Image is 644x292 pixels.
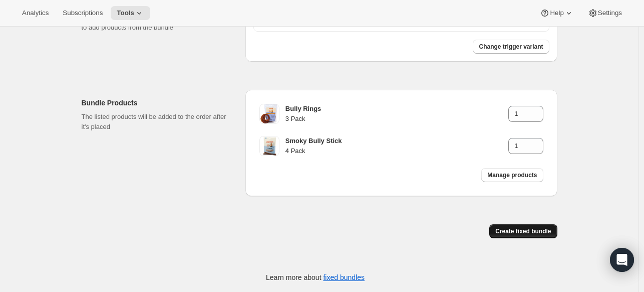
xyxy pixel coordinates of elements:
[111,6,150,20] button: Tools
[481,168,543,182] button: Manage products
[487,171,537,179] span: Manage products
[259,136,279,156] img: bully_stick_4_pack_of_6_inch_long_lasting_chews.png
[82,98,229,108] h2: Bundle Products
[582,6,628,20] button: Settings
[259,104,279,124] img: 3_pack_of_bully_ring_chews.png
[22,9,49,17] span: Analytics
[57,6,109,20] button: Subscriptions
[16,6,55,20] button: Analytics
[323,273,365,281] a: fixed bundles
[473,40,549,54] button: Change trigger variant
[479,43,543,51] span: Change trigger variant
[117,9,134,17] span: Tools
[495,227,551,235] span: Create fixed bundle
[285,146,508,156] h4: 4 Pack
[550,9,563,17] span: Help
[598,9,622,17] span: Settings
[610,248,634,272] div: Open Intercom Messenger
[285,104,508,114] h3: Bully Rings
[285,114,508,124] h4: 3 Pack
[82,112,229,132] p: The listed products will be added to the order after it's placed
[534,6,579,20] button: Help
[63,9,103,17] span: Subscriptions
[266,272,365,282] p: Learn more about
[489,224,557,238] button: Create fixed bundle
[285,136,508,146] h3: Smoky Bully Stick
